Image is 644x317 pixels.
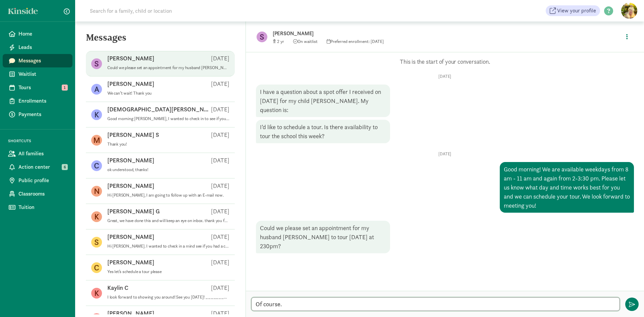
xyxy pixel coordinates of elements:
p: [PERSON_NAME] [107,258,154,266]
a: Tours 1 [3,81,72,94]
figure: S [257,32,267,42]
span: Messages [18,57,67,65]
p: Kaylin C [107,284,128,292]
figure: S [91,58,102,69]
a: Waitlist [3,67,72,81]
span: 6 [62,164,68,170]
span: On waitlist [293,39,318,44]
a: Payments [3,108,72,121]
p: Could we please set an appointment for my husband [PERSON_NAME] to tour [DATE] at 230pm? [107,65,229,70]
p: [PERSON_NAME] [107,80,154,88]
p: I look forward to showing you around! See you [DATE]! ________________________________ From: Kins... [107,295,229,300]
figure: C [91,160,102,171]
span: Waitlist [18,70,67,78]
p: [PERSON_NAME] [107,54,154,62]
p: Good morning [PERSON_NAME], I wanted to check in to see if you were hoping to enroll Ford? Or if ... [107,116,229,121]
span: 2 [277,39,284,44]
div: I have a question about a spot offer I received on [DATE] for my child [PERSON_NAME]. My question... [256,85,390,117]
p: [DATE] [211,258,229,266]
span: Leads [18,43,67,51]
p: [DATE] [211,131,229,139]
p: [DATE] [211,233,229,241]
p: Hi [PERSON_NAME]. I wanted to check in a mind see if you had a chance to look over our infant pos... [107,244,229,249]
a: Tuition [3,201,72,214]
span: Tours [18,84,67,92]
h5: Messages [75,32,246,48]
p: [PERSON_NAME] [273,29,484,38]
a: Home [3,27,72,41]
div: Good morning! We are available weekdays from 8 am - 11 am and again from 2-3:30 pm. Please let us... [500,162,634,213]
p: We can’t wait! Thank you [107,91,229,96]
p: [DATE] [211,284,229,292]
p: Hi [PERSON_NAME], I am going to follow up with an E-mail now. [107,193,229,198]
p: [DATE] [211,80,229,88]
p: [PERSON_NAME] S [107,131,159,139]
span: Tuition [18,203,67,211]
span: All families [18,150,67,158]
figure: K [91,109,102,120]
p: Thank you! [107,142,229,147]
p: This is the start of your conversation. [256,58,634,66]
p: [PERSON_NAME] [107,182,154,190]
a: Action center 6 [3,160,72,174]
figure: C [91,262,102,273]
p: [DATE] [211,156,229,164]
span: View your profile [557,7,596,15]
p: [PERSON_NAME] [107,233,154,241]
figure: M [91,135,102,146]
span: Action center [18,163,67,171]
p: Great, we have done this and will keep an eye on inbox. thank you for your help [107,218,229,223]
figure: K [91,211,102,222]
p: Yes let’s schedule a tour please [107,269,229,274]
a: Enrollments [3,94,72,108]
figure: K [91,288,102,299]
a: Messages [3,54,72,67]
a: All families [3,147,72,160]
div: Could we please set an appointment for my husband [PERSON_NAME] to tour [DATE] at 230pm? [256,221,390,253]
span: Public profile [18,176,67,184]
a: Classrooms [3,187,72,201]
p: [DATE] [211,207,229,215]
a: View your profile [546,5,600,16]
p: [DATE] [256,74,634,79]
a: Leads [3,41,72,54]
div: I’d like to schedule a tour. Is there availability to tour the school this week? [256,120,390,143]
p: [DEMOGRAPHIC_DATA][PERSON_NAME] [107,105,211,113]
span: Home [18,30,67,38]
figure: A [91,84,102,95]
p: [DATE] [211,54,229,62]
span: Preferred enrollment: [DATE] [327,39,384,44]
span: Enrollments [18,97,67,105]
a: Public profile [3,174,72,187]
input: Search for a family, child or location [86,4,274,17]
figure: N [91,186,102,197]
p: [PERSON_NAME] G [107,207,160,215]
p: [DATE] [211,105,229,113]
p: ok understood, thanks! [107,167,229,172]
span: Classrooms [18,190,67,198]
span: Payments [18,110,67,118]
p: [PERSON_NAME] [107,156,154,164]
span: 1 [62,85,68,91]
p: [DATE] [256,151,634,157]
p: [DATE] [211,182,229,190]
figure: S [91,237,102,248]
